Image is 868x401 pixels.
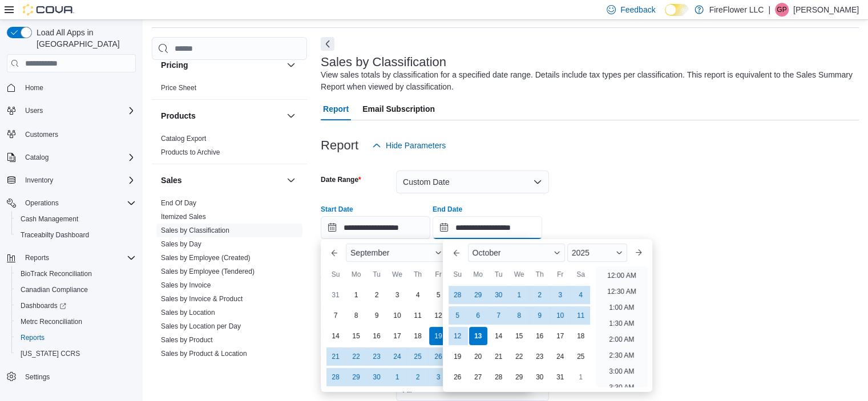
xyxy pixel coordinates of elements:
[11,211,140,227] button: Cash Management
[551,286,570,304] div: day-3
[21,128,63,141] a: Customers
[469,347,487,366] div: day-20
[2,195,140,211] button: Operations
[551,368,570,386] div: day-31
[16,212,83,226] a: Cash Management
[161,134,206,143] span: Catalog Export
[161,322,241,330] a: Sales by Location per Day
[161,308,215,317] span: Sales by Location
[510,306,528,325] div: day-8
[368,327,386,345] div: day-16
[161,281,211,289] a: Sales by Invoice
[16,347,136,361] span: Washington CCRS
[321,55,446,69] h3: Sales by Classification
[161,213,206,221] a: Itemized Sales
[709,3,764,17] p: FireFlower LLC
[325,244,344,262] button: Previous Month
[388,347,406,366] div: day-24
[21,269,92,278] span: BioTrack Reconciliation
[490,286,508,304] div: day-30
[152,81,307,99] div: Pricing
[25,176,53,185] span: Inventory
[161,199,196,207] a: End Of Day
[321,175,361,184] label: Date Range
[429,286,447,304] div: day-5
[326,265,345,283] div: Su
[21,370,54,384] a: Settings
[16,228,94,242] a: Traceabilty Dashboard
[473,248,501,257] span: October
[21,173,136,187] span: Inventory
[531,368,549,386] div: day-30
[161,267,255,276] span: Sales by Employee (Tendered)
[347,265,365,283] div: Mo
[409,327,427,345] div: day-18
[469,265,487,283] div: Mo
[161,148,220,157] span: Products to Archive
[449,347,467,366] div: day-19
[596,266,648,387] ul: Time
[775,3,789,17] div: Gina Penfold
[604,333,639,346] li: 2:00 AM
[161,336,213,344] a: Sales by Product
[447,285,591,387] div: October, 2025
[346,244,446,262] div: Button. Open the month selector. September is currently selected.
[551,347,570,366] div: day-24
[531,347,549,366] div: day-23
[161,212,206,221] span: Itemized Sales
[11,266,140,282] button: BioTrack Reconciliation
[388,306,406,325] div: day-10
[16,315,87,329] a: Metrc Reconciliation
[629,244,648,262] button: Next month
[531,306,549,325] div: day-9
[603,269,641,282] li: 12:00 AM
[161,84,196,92] a: Price Sheet
[409,306,427,325] div: day-11
[388,286,406,304] div: day-3
[368,286,386,304] div: day-2
[161,254,251,262] a: Sales by Employee (Created)
[490,306,508,325] div: day-7
[161,59,188,71] h3: Pricing
[284,109,298,123] button: Products
[32,27,136,50] span: Load All Apps in [GEOGRAPHIC_DATA]
[368,368,386,386] div: day-30
[21,81,48,95] a: Home
[25,372,50,382] span: Settings
[469,327,487,345] div: day-13
[161,268,255,276] a: Sales by Employee (Tendered)
[429,327,447,345] div: day-19
[490,368,508,386] div: day-28
[510,347,528,366] div: day-22
[161,350,247,358] a: Sales by Product & Location
[2,103,140,119] button: Users
[447,244,466,262] button: Previous Month
[21,151,53,164] button: Catalog
[284,58,298,72] button: Pricing
[21,251,136,265] span: Reports
[321,216,430,239] input: Press the down key to enter a popover containing a calendar. Press the escape key to close the po...
[368,134,450,157] button: Hide Parameters
[161,175,182,186] h3: Sales
[21,104,47,118] button: Users
[21,173,58,187] button: Inventory
[161,349,247,358] span: Sales by Product & Location
[161,253,251,262] span: Sales by Employee (Created)
[161,148,220,156] a: Products to Archive
[510,327,528,345] div: day-15
[16,283,136,297] span: Canadian Compliance
[284,173,298,187] button: Sales
[16,267,136,281] span: BioTrack Reconciliation
[469,306,487,325] div: day-6
[326,368,345,386] div: day-28
[23,4,74,15] img: Cova
[347,306,365,325] div: day-8
[433,205,462,214] label: End Date
[21,196,63,210] button: Operations
[161,281,211,290] span: Sales by Invoice
[469,368,487,386] div: day-27
[551,327,570,345] div: day-17
[777,3,786,17] span: GP
[11,314,140,330] button: Metrc Reconciliation
[347,347,365,366] div: day-22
